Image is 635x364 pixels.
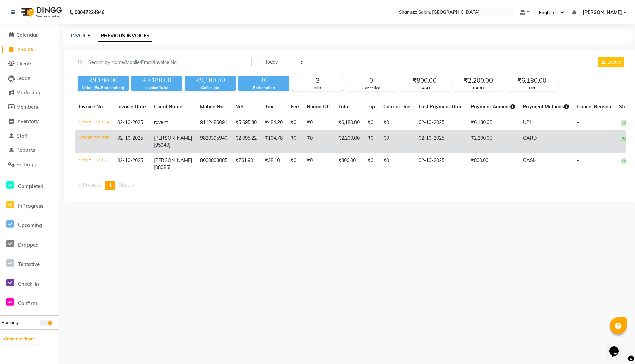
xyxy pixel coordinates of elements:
[598,57,624,67] button: Export
[507,85,557,91] div: UPI
[75,3,104,22] b: 08047224946
[109,182,112,188] span: 1
[287,153,303,175] td: ₹0
[154,157,192,163] span: [PERSON_NAME]
[292,85,343,91] div: Bills
[453,76,503,85] div: ₹2,200.00
[467,115,519,131] td: ₹6,180.00
[18,242,39,248] span: Dropped
[231,115,261,131] td: ₹5,695.80
[415,153,467,175] td: 02-10-2025
[17,3,64,22] img: logo
[291,104,299,110] span: Fee
[75,115,113,131] td: V/2025-26/1864
[16,75,30,81] span: Leads
[261,130,287,153] td: ₹104.78
[379,153,415,175] td: ₹0
[577,135,579,141] span: -
[383,104,410,110] span: Current Due
[18,300,37,306] span: Confirm
[185,76,236,85] div: ₹9,180.00
[523,119,531,125] span: UPI
[507,76,557,85] div: ₹6,180.00
[131,85,182,91] div: Invoice Total
[75,153,113,175] td: V/2025-26/1862
[16,118,39,124] span: Inventory
[18,281,39,287] span: Check-In
[400,85,450,91] div: CASH
[303,115,334,131] td: ₹0
[287,130,303,153] td: ₹0
[196,153,231,175] td: 8000808085
[131,76,182,85] div: ₹9,180.00
[577,157,579,163] span: -
[265,104,273,110] span: Tax
[119,182,129,188] span: Next
[16,161,36,168] span: Settings
[368,104,375,110] span: Tip
[467,153,519,175] td: ₹800.00
[75,181,626,190] nav: Pagination
[71,33,90,39] a: INVOICE
[338,104,350,110] span: Total
[75,130,113,153] td: V/2025-26/1863
[16,60,32,67] span: Clients
[621,135,632,142] span: PAID
[2,161,58,169] a: Settings
[238,85,289,91] div: Redemption
[2,132,58,140] a: Staff
[400,76,450,85] div: ₹800.00
[117,135,143,141] span: 02-10-2025
[2,118,58,125] a: Inventory
[98,30,152,42] a: PREVIOUS INVOICES
[18,183,43,189] span: Completed
[261,153,287,175] td: ₹38.10
[2,75,58,82] a: Leads
[334,115,364,131] td: ₹6,180.00
[16,46,33,53] span: Invoice
[231,153,261,175] td: ₹761.90
[16,133,28,139] span: Staff
[379,130,415,153] td: ₹0
[231,130,261,153] td: ₹2,095.22
[16,32,38,38] span: Calendar
[78,85,129,91] div: Value (Ex. Redemption)
[577,119,579,125] span: -
[619,104,634,110] span: Status
[117,104,146,110] span: Invoice Date
[2,103,58,111] a: Members
[18,222,42,228] span: Upcoming
[75,57,252,67] input: Search by Name/Mobile/Email/Invoice No
[419,104,463,110] span: Last Payment Date
[185,85,236,91] div: Collection
[577,104,611,110] span: Cancel Reason
[196,115,231,131] td: 9112486091
[2,89,58,97] a: Marketing
[16,147,35,153] span: Reports
[346,76,396,85] div: 0
[2,146,58,154] a: Reports
[2,46,58,54] a: Invoice
[364,130,379,153] td: ₹0
[238,76,289,85] div: ₹0
[2,60,58,68] a: Clients
[415,130,467,153] td: 02-10-2025
[607,337,628,357] iframe: chat widget
[78,76,129,85] div: ₹9,180.00
[287,115,303,131] td: ₹0
[364,115,379,131] td: ₹0
[467,130,519,153] td: ₹2,200.00
[453,85,503,91] div: CARD
[379,115,415,131] td: ₹0
[18,261,40,267] span: Tentative
[523,157,537,163] span: CASH
[2,31,58,39] a: Calendar
[235,104,244,110] span: Net
[621,120,632,126] span: PAID
[346,85,396,91] div: Cancelled
[334,153,364,175] td: ₹800.00
[18,203,43,209] span: InProgress
[16,89,40,96] span: Marketing
[154,119,168,125] span: ravent
[292,76,343,85] div: 3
